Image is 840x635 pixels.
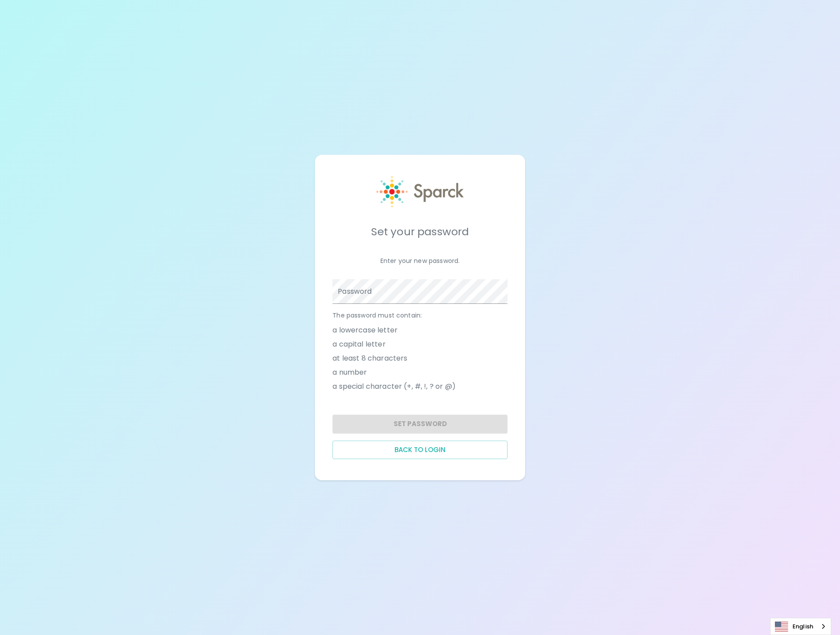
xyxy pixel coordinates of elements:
[332,353,407,364] span: at least 8 characters
[332,256,508,265] p: Enter your new password.
[332,225,508,239] h5: Set your password
[332,325,398,336] span: a lowercase letter
[332,367,367,378] span: a number
[376,176,464,208] img: Sparck logo
[332,441,508,459] button: Back to login
[771,618,831,635] a: English
[332,381,456,392] span: a special character (+, #, !, ? or @)
[332,339,385,350] span: a capital letter
[770,618,831,635] aside: Language selected: English
[332,311,508,320] p: The password must contain:
[770,618,831,635] div: Language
